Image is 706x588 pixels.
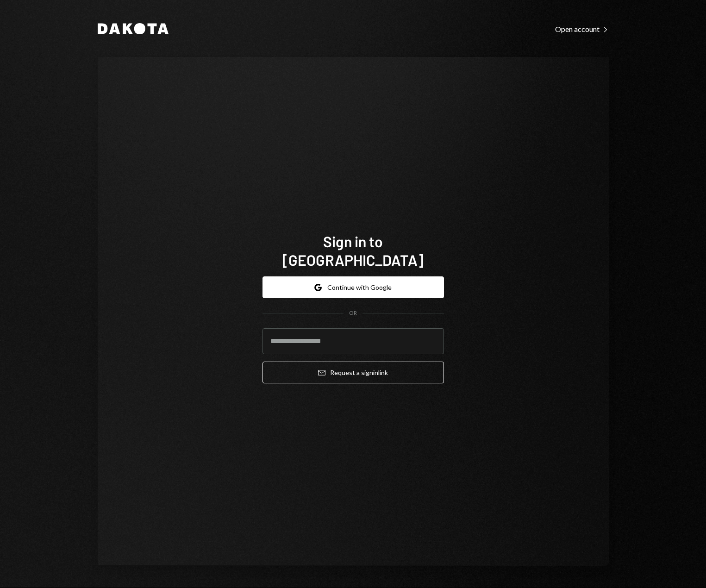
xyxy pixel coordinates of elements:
button: Request a signinlink [262,362,444,383]
button: Continue with Google [262,276,444,298]
a: Open account [555,24,609,34]
div: OR [349,309,357,317]
div: Open account [555,25,609,34]
h1: Sign in to [GEOGRAPHIC_DATA] [262,232,444,269]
